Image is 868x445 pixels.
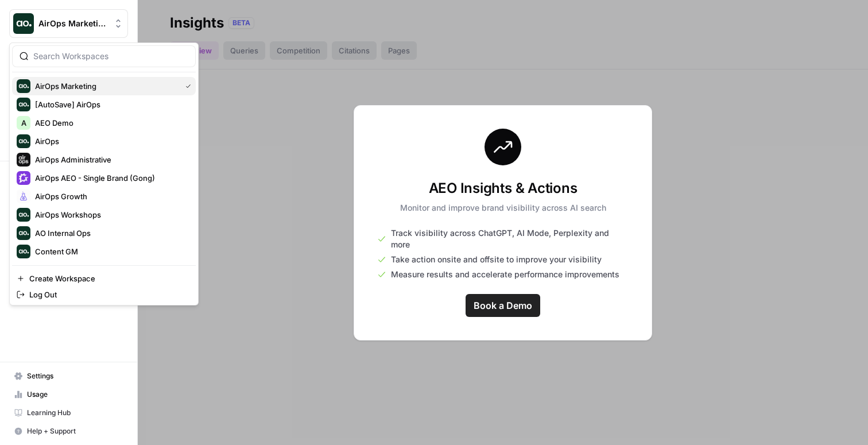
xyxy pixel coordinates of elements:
[9,9,128,38] button: Workspace: AirOps Marketing
[391,227,629,250] span: Track visibility across ChatGPT, AI Mode, Perplexity and more
[13,13,34,34] img: AirOps Marketing Logo
[391,254,602,265] span: Take action onsite and offsite to improve your visibility
[29,273,187,284] span: Create Workspace
[27,389,123,400] span: Usage
[9,385,128,404] a: Usage
[35,191,187,202] span: AirOps Growth
[35,227,187,239] span: AO Internal Ops
[35,117,187,129] span: AEO Demo
[38,18,108,29] span: AirOps Marketing
[29,289,187,300] span: Log Out
[391,269,619,280] span: Measure results and accelerate performance improvements
[17,226,30,240] img: AO Internal Ops Logo
[35,80,176,92] span: AirOps Marketing
[17,208,30,222] img: AirOps Workshops Logo
[9,367,128,385] a: Settings
[17,189,30,203] img: AirOps Growth Logo
[474,299,532,312] span: Book a Demo
[9,422,128,440] button: Help + Support
[27,408,123,418] span: Learning Hub
[27,426,123,436] span: Help + Support
[12,270,196,287] a: Create Workspace
[35,154,187,165] span: AirOps Administrative
[35,209,187,220] span: AirOps Workshops
[35,99,187,110] span: [AutoSave] AirOps
[33,51,188,62] input: Search Workspaces
[9,404,128,422] a: Learning Hub
[17,79,30,93] img: AirOps Marketing Logo
[9,42,199,305] div: Workspace: AirOps Marketing
[27,371,123,381] span: Settings
[12,287,196,303] a: Log Out
[35,136,187,147] span: AirOps
[400,202,606,214] p: Monitor and improve brand visibility across AI search
[17,134,30,148] img: AirOps Logo
[21,117,26,129] span: A
[400,179,606,198] h3: AEO Insights & Actions
[35,172,187,184] span: AirOps AEO - Single Brand (Gong)
[466,294,540,317] a: Book a Demo
[17,98,30,111] img: [AutoSave] AirOps Logo
[17,153,30,167] img: AirOps Administrative Logo
[17,171,30,185] img: AirOps AEO - Single Brand (Gong) Logo
[17,245,30,258] img: Content GM Logo
[35,246,187,257] span: Content GM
